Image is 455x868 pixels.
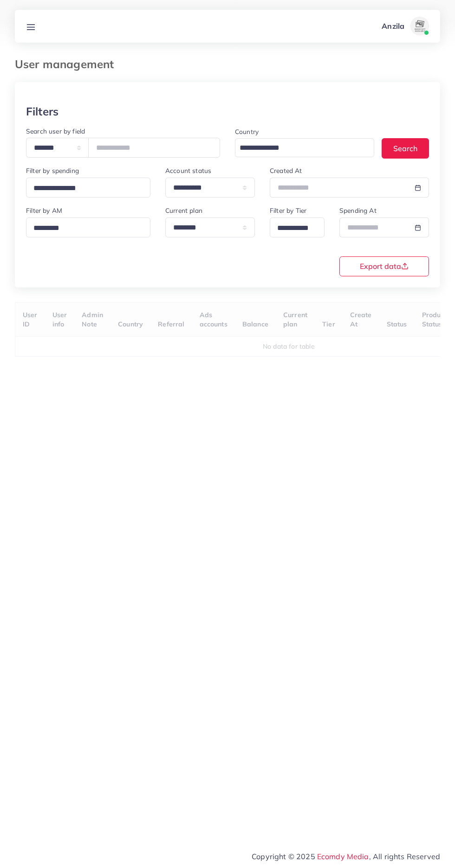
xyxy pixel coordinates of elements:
h3: User management [15,57,121,71]
input: Search for option [30,181,138,196]
input: Search for option [30,221,138,236]
a: Ecomdy Media [317,852,369,861]
label: Search user by field [26,127,85,136]
span: Copyright © 2025 [252,851,440,862]
label: Filter by spending [26,166,79,175]
a: Anzilaavatar [377,17,433,35]
label: Account status [165,166,211,175]
span: Export data [360,262,409,270]
label: Country [235,127,259,136]
label: Filter by AM [26,206,62,215]
button: Search [382,138,429,158]
span: , All rights Reserved [369,851,440,862]
input: Search for option [274,221,312,236]
label: Current plan [165,206,202,215]
label: Created At [270,166,302,175]
img: avatar [410,17,429,35]
label: Filter by Tier [270,206,306,215]
div: Search for option [270,217,325,237]
input: Search for option [236,141,362,155]
label: Spending At [339,206,377,215]
p: Anzila [382,20,404,32]
h3: Filters [26,105,58,118]
div: Search for option [26,217,150,237]
button: Export data [339,256,429,276]
div: Search for option [235,138,374,157]
div: Search for option [26,178,150,198]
